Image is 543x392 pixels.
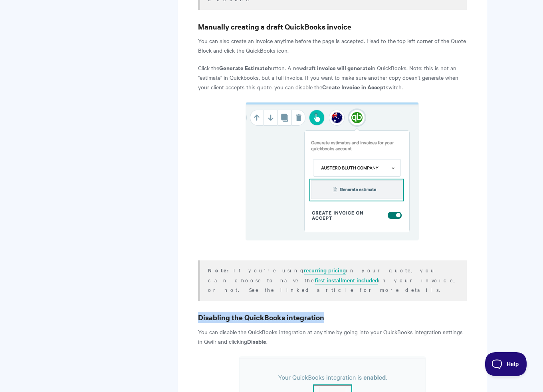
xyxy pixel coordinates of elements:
[208,266,234,274] strong: Note:
[198,63,467,92] p: Click the button. A new in QuickBooks. Note: this is not an "estimate" in Quickbooks, but a full ...
[198,327,467,346] p: You can disable the QuickBooks integration at any time by going into your QuickBooks integration ...
[303,63,371,72] b: draft invoice will generate
[219,63,268,72] strong: Generate Estimate
[246,102,419,240] img: file-1w2Kum6W1A.png
[198,312,467,323] h3: Disabling the QuickBooks integration
[198,36,467,55] p: You can also create an invoice anytime before the page is accepted. Head to the top left corner o...
[208,265,457,294] p: If you're using in your quote, you can choose to have the in your invoice, or not. See the linked...
[198,21,467,32] h3: Manually creating a draft QuickBooks invoice
[322,83,386,91] strong: Create Invoice in Accept
[315,276,378,285] a: first installment included
[485,352,527,376] iframe: Toggle Customer Support
[304,266,346,275] a: recurring pricing
[247,337,266,345] strong: Disable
